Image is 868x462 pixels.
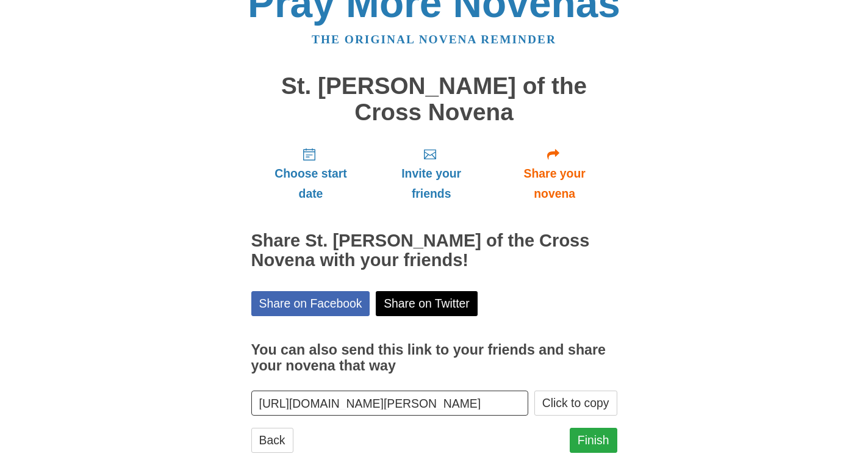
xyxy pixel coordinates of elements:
[251,231,617,270] h2: Share St. [PERSON_NAME] of the Cross Novena with your friends!
[264,164,359,204] span: Choose start date
[251,137,371,210] a: Choose start date
[251,342,617,374] h3: You can also send this link to your friends and share your novena that way
[251,73,617,125] h1: St. [PERSON_NAME] of the Cross Novena
[312,33,556,46] a: The original novena reminder
[492,137,617,210] a: Share your novena
[504,164,605,204] span: Share your novena
[570,428,617,453] a: Finish
[376,291,478,316] a: Share on Twitter
[370,137,492,210] a: Invite your friends
[251,428,293,453] a: Back
[534,391,617,416] button: Click to copy
[251,291,370,316] a: Share on Facebook
[382,164,479,204] span: Invite your friends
